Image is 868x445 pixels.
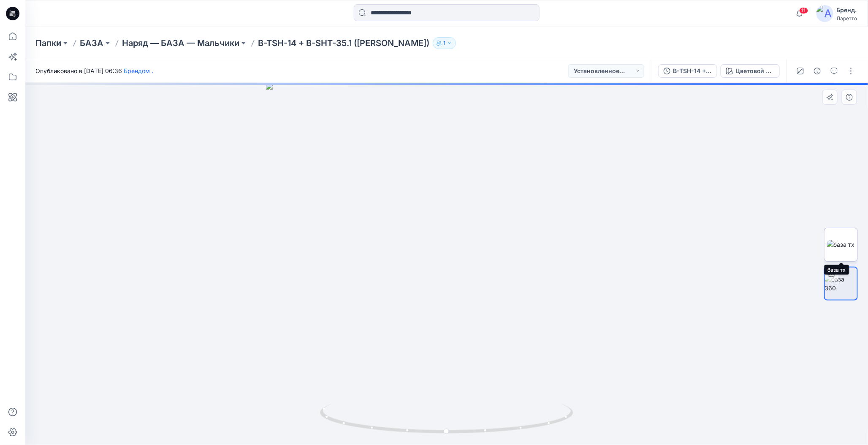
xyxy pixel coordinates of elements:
[658,64,717,78] button: B-TSH-14 + B-SHT-35.1
[673,67,740,74] ya-tr-span: B-TSH-14 + B-SHT-35.1
[35,37,61,49] a: Папки
[258,38,429,48] ya-tr-span: B-TSH-14 + B-SHT-35.1 ([PERSON_NAME])
[827,240,855,249] img: база тх
[721,64,780,78] button: Цветовой путь 1
[122,38,239,48] ya-tr-span: Наряд — БАЗА — Мальчики
[811,64,824,78] button: Подробные сведения
[433,37,456,49] button: 1
[35,38,61,48] ya-tr-span: Папки
[735,67,784,74] ya-tr-span: Цветовой путь 1
[837,6,857,14] ya-tr-span: Бренд.
[825,275,857,292] img: база 360
[816,5,833,22] img: аватар
[80,37,103,49] a: БАЗА
[443,38,445,48] p: 1
[80,38,103,48] ya-tr-span: БАЗА
[799,7,808,14] span: 11
[837,15,857,22] ya-tr-span: Ларетто
[35,67,122,74] ya-tr-span: Опубликовано в [DATE] 06:36
[122,37,239,49] a: Наряд — БАЗА — Мальчики
[124,67,153,74] a: Брендом .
